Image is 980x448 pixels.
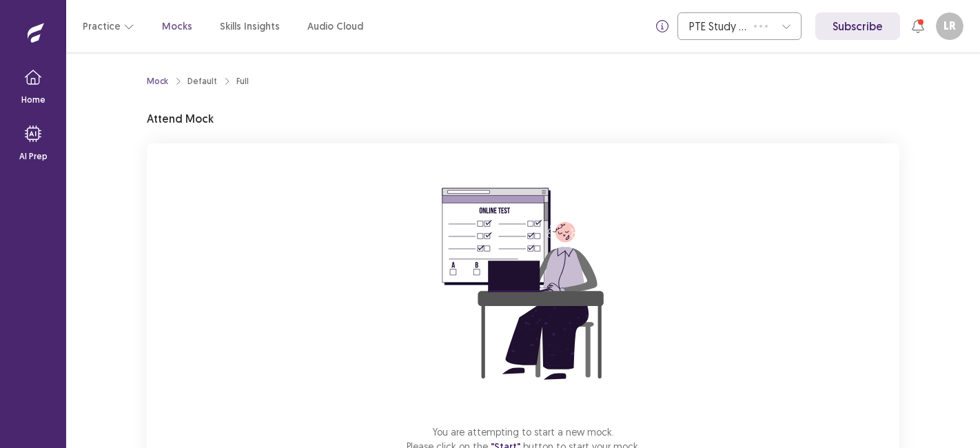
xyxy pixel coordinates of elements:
a: Mock [147,75,168,88]
button: LR [936,12,963,40]
button: info [650,14,675,39]
a: Subscribe [815,12,900,40]
img: attend-mock [399,160,647,408]
p: Home [21,94,45,106]
p: AI Prep [19,150,48,163]
a: Mocks [162,19,192,34]
div: PTE Study Centre [689,13,747,39]
nav: breadcrumb [147,75,249,88]
div: Default [187,75,217,88]
p: Attend Mock [147,110,214,127]
a: Audio Cloud [307,19,363,34]
button: Practice [83,14,134,39]
div: Full [236,75,249,88]
a: Skills Insights [220,19,280,34]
